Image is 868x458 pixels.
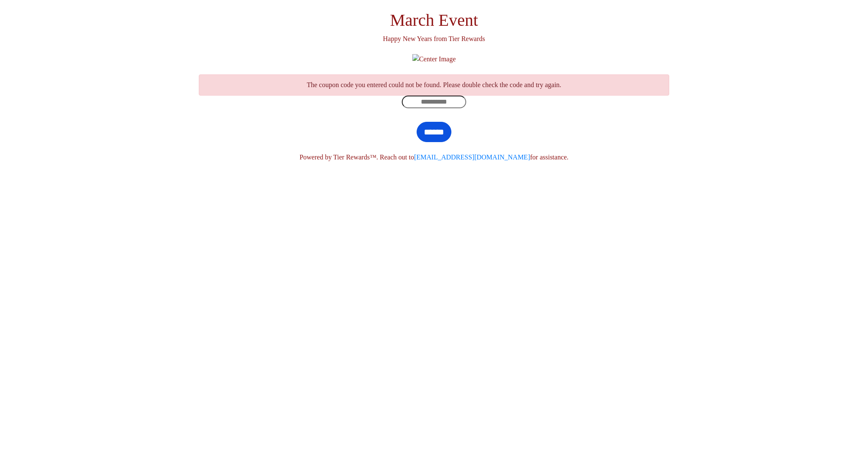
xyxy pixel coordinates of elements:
img: Center Image [412,54,456,64]
h1: March Event [199,10,669,30]
p: Happy New Years from Tier Rewards [199,34,669,44]
span: Powered by Tier Rewards™. Reach out to for assistance. [300,154,569,161]
a: [EMAIL_ADDRESS][DOMAIN_NAME] [414,154,530,161]
div: The coupon code you entered could not be found. Please double check the code and try again. [199,74,669,96]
